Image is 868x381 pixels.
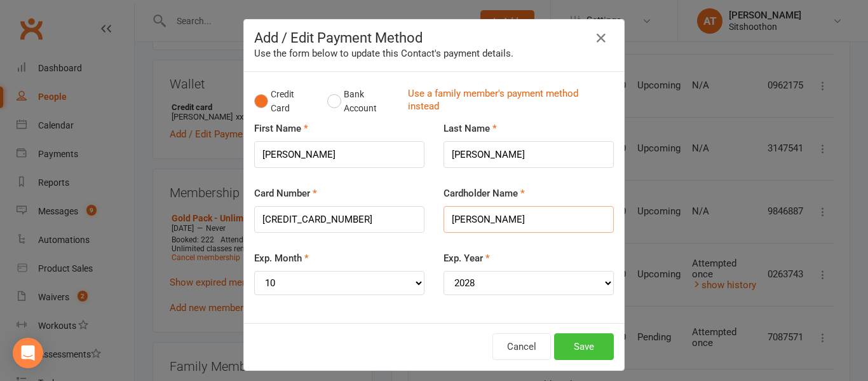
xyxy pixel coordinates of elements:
label: First Name [254,121,308,136]
button: Bank Account [327,82,398,121]
div: Open Intercom Messenger [13,338,43,368]
button: Credit Card [254,82,314,121]
button: Cancel [492,333,551,360]
div: Use the form below to update this Contact's payment details. [254,46,614,61]
button: Save [554,333,614,360]
h4: Add / Edit Payment Method [254,30,614,46]
a: Use a family member's payment method instead [408,87,607,116]
label: Exp. Year [444,251,490,266]
button: Close [591,28,611,48]
input: Name on card [444,206,614,233]
label: Card Number [254,186,317,201]
input: XXXX-XXXX-XXXX-XXXX [254,206,424,233]
label: Cardholder Name [444,186,525,201]
label: Exp. Month [254,251,309,266]
label: Last Name [444,121,497,136]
